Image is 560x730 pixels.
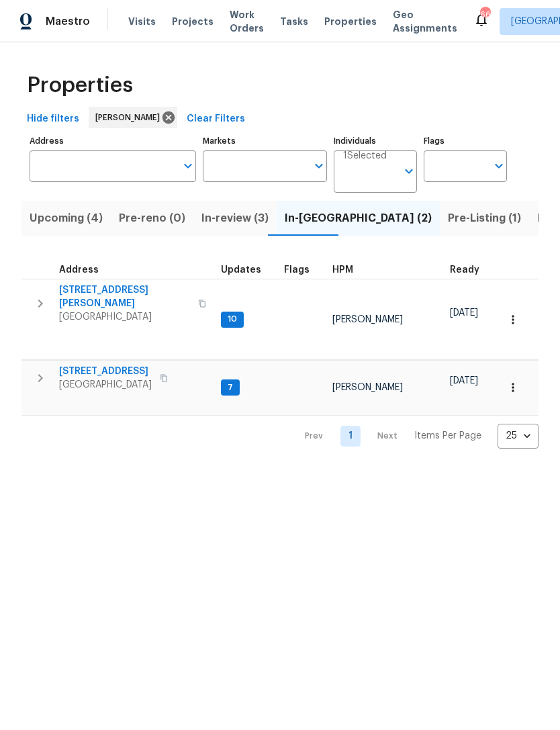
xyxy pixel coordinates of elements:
p: Items Per Page [414,429,481,443]
span: [DATE] [450,308,478,318]
a: Goto page 1 [340,426,361,447]
label: Address [30,137,196,145]
button: Open [489,156,508,175]
span: In-[GEOGRAPHIC_DATA] (2) [285,209,432,228]
span: Geo Assignments [393,8,457,35]
span: [PERSON_NAME] [332,383,403,392]
span: Ready [450,265,479,275]
button: Open [179,156,197,175]
span: [STREET_ADDRESS] [59,365,152,378]
label: Flags [424,137,507,145]
span: 7 [222,382,238,394]
label: Markets [203,137,328,145]
span: Work Orders [230,8,264,35]
span: [GEOGRAPHIC_DATA] [59,378,152,392]
span: [PERSON_NAME] [95,111,165,124]
span: HPM [332,265,353,275]
span: Visits [128,15,156,28]
div: [PERSON_NAME] [89,107,177,128]
span: Tasks [280,17,308,26]
span: [DATE] [450,376,478,385]
span: 1 Selected [343,150,387,162]
span: Address [59,265,99,275]
span: Projects [172,15,214,28]
span: Hide filters [27,111,79,128]
span: [GEOGRAPHIC_DATA] [59,310,190,324]
span: Properties [27,79,133,92]
span: Pre-Listing (1) [448,209,521,228]
button: Open [400,162,418,181]
span: [PERSON_NAME] [332,315,403,324]
span: Updates [221,265,261,275]
div: Earliest renovation start date (first business day after COE or Checkout) [450,265,492,275]
span: In-review (3) [201,209,269,228]
span: Maestro [46,15,90,28]
label: Individuals [334,137,417,145]
span: Clear Filters [187,111,245,128]
div: 25 [498,418,539,453]
nav: Pagination Navigation [292,424,539,449]
span: Flags [284,265,310,275]
button: Open [310,156,328,175]
span: Upcoming (4) [30,209,103,228]
button: Hide filters [21,107,85,132]
div: 66 [480,8,489,21]
button: Clear Filters [181,107,250,132]
span: 10 [222,314,242,325]
span: [STREET_ADDRESS][PERSON_NAME] [59,283,190,310]
span: Pre-reno (0) [119,209,185,228]
span: Properties [324,15,377,28]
